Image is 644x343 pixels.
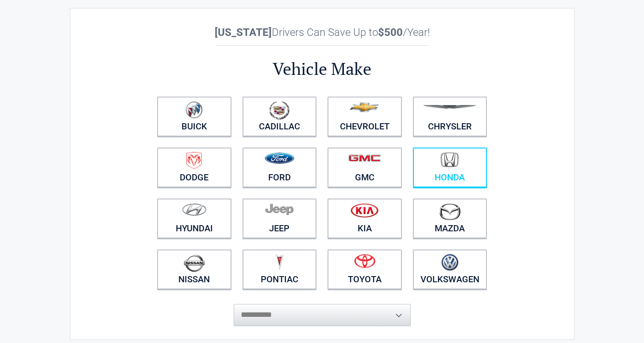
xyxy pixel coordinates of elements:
[413,148,487,187] a: Honda
[152,26,493,39] h2: Drivers Can Save Up to /Year
[354,254,375,268] img: toyota
[184,254,205,272] img: nissan
[186,152,202,169] img: dodge
[157,148,231,187] a: Dodge
[413,199,487,238] a: Mazda
[185,101,203,119] img: buick
[378,26,403,39] b: $500
[243,249,317,289] a: Pontiac
[152,58,493,80] h2: Vehicle Make
[348,154,381,162] img: gmc
[440,152,459,168] img: honda
[328,199,402,238] a: Kia
[423,105,477,109] img: chrysler
[215,26,272,39] b: [US_STATE]
[157,97,231,136] a: Buick
[439,203,461,220] img: mazda
[157,199,231,238] a: Hyundai
[350,102,379,112] img: chevrolet
[441,254,459,271] img: volkswagen
[265,152,294,164] img: ford
[328,148,402,187] a: GMC
[413,97,487,136] a: Chrysler
[413,249,487,289] a: Volkswagen
[328,249,402,289] a: Toyota
[328,97,402,136] a: Chevrolet
[243,148,317,187] a: Ford
[243,199,317,238] a: Jeep
[269,101,289,120] img: cadillac
[275,254,284,271] img: pontiac
[182,203,207,216] img: hyundai
[243,97,317,136] a: Cadillac
[265,203,293,215] img: jeep
[351,203,378,218] img: kia
[157,249,231,289] a: Nissan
